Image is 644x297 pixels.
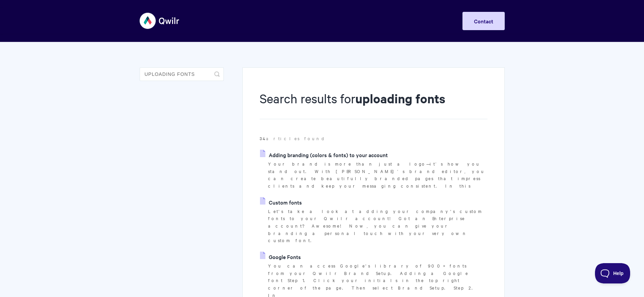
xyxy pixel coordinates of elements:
strong: uploading fonts [355,90,445,107]
iframe: Toggle Customer Support [595,263,630,283]
a: Contact [462,12,505,30]
p: Let's take a look at adding your company's custom fonts to your Qwilr account! Got an Enterprise ... [268,208,487,245]
p: articles found [260,135,487,142]
p: Your brand is more than just a logo—it’s how you stand out. With [PERSON_NAME]’s brand editor, yo... [268,160,487,190]
a: Custom fonts [260,197,302,207]
img: Qwilr Help Center [140,8,180,34]
h1: Search results for [260,90,487,119]
a: Adding branding (colors & fonts) to your account [260,150,388,160]
a: Google Fonts [260,252,301,262]
input: Search [140,67,224,81]
strong: 34 [260,135,266,142]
